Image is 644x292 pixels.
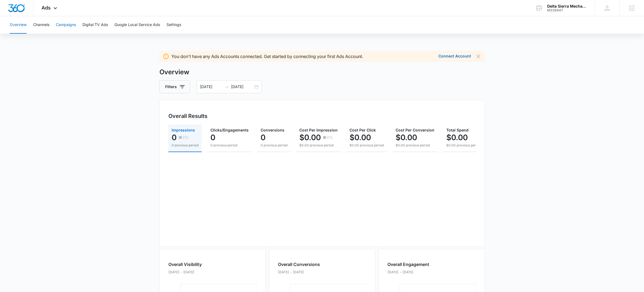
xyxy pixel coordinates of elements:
div: account name [547,4,587,8]
p: $0.00 [446,133,468,142]
span: to [225,85,229,89]
input: End date [231,84,254,90]
input: Start date [200,84,222,90]
button: Digital TV Ads [82,16,108,34]
button: Campaigns [56,16,76,34]
button: Filters [159,80,190,93]
div: account id [547,8,587,12]
h2: Overall Visibility [168,261,202,268]
p: [DATE] - [DATE] [387,270,429,275]
span: Cost Per Conversion [396,128,434,132]
span: swap-right [225,85,229,89]
div: v 4.0.25 [15,9,27,13]
span: Impressions [172,128,195,132]
h2: Overall Engagement [387,261,429,268]
p: 0 previous period [210,143,249,148]
button: Dismiss [475,53,482,60]
div: Domain Overview [21,32,49,36]
button: Settings [166,16,181,34]
p: $0.00 [299,133,321,142]
span: Cost Per Impression [299,128,338,132]
button: Channels [33,16,49,34]
p: 0% [327,136,333,139]
p: [DATE] - [DATE] [278,270,320,275]
span: Ads [41,5,51,11]
span: Clicks/Engagements [210,128,249,132]
p: $0.00 previous period [396,143,434,148]
p: $0.00 previous period [446,143,480,148]
div: Domain: [DOMAIN_NAME] [14,14,60,18]
p: You don't have any Ads Accounts connected. Get started by connecting your first Ads Account. [171,53,363,60]
p: 0 previous period [172,143,198,148]
img: website_grey.svg [9,14,13,18]
h3: Overview [159,67,485,77]
span: Cost Per Click [350,128,376,132]
p: 0 [172,133,177,142]
p: $0.00 [396,133,417,142]
button: Connect Account [438,54,471,58]
p: $0.00 previous period [299,143,338,148]
p: [DATE] - [DATE] [168,270,202,275]
p: $0.00 [350,133,371,142]
img: tab_keywords_by_traffic_grey.svg [54,31,58,36]
button: Overview [10,16,27,34]
h3: Overall Results [168,112,207,120]
div: Keywords by Traffic [60,32,91,36]
img: logo_orange.svg [9,9,13,13]
p: 0 previous period [261,143,287,148]
p: $0.00 previous period [350,143,384,148]
p: 0 [210,133,215,142]
span: Total Spend [446,128,469,132]
span: Conversions [261,128,284,132]
h2: Overall Conversions [278,261,320,268]
button: Google Local Service Ads [114,16,160,34]
p: 0 [261,133,265,142]
img: tab_domain_overview_orange.svg [15,31,19,36]
p: 0% [182,136,189,139]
